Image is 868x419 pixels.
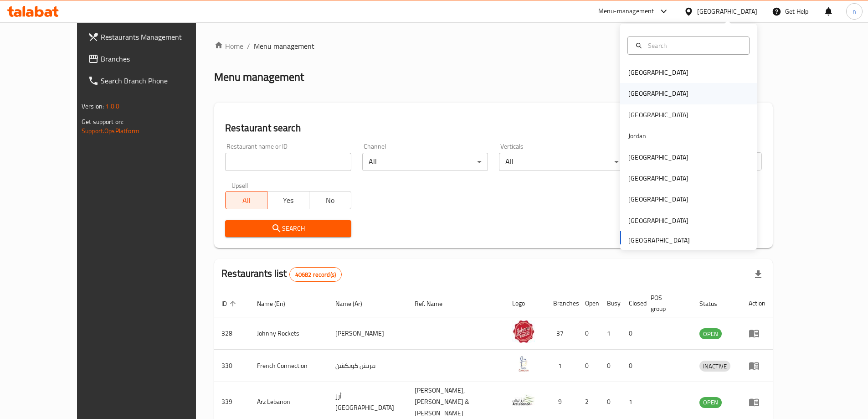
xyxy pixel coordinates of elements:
span: Status [699,298,729,309]
div: Menu [749,328,765,339]
div: Menu [749,397,765,408]
div: [GEOGRAPHIC_DATA] [628,110,688,120]
span: INACTIVE [699,361,730,372]
div: [GEOGRAPHIC_DATA] [628,152,688,162]
span: Search [232,223,344,234]
td: 37 [546,317,578,350]
span: OPEN [699,329,722,339]
span: POS group [651,292,681,314]
td: 0 [578,350,600,382]
input: Search for restaurant name or ID.. [225,153,351,171]
span: Search Branch Phone [101,75,215,86]
button: All [225,191,267,209]
div: All [499,153,625,171]
span: Menu management [254,41,314,52]
div: Export file [747,264,769,285]
span: 1.0.0 [105,100,119,112]
td: 0 [600,350,621,382]
a: Support.OpsPlatform [82,125,139,137]
span: n [853,6,856,16]
div: [GEOGRAPHIC_DATA] [697,6,757,16]
span: Branches [101,53,215,64]
h2: Menu management [214,70,304,84]
td: 328 [214,317,250,350]
input: Search [644,41,744,51]
span: Version: [82,100,104,112]
span: Name (Ar) [335,298,374,309]
span: OPEN [699,397,722,408]
a: Branches [81,48,222,70]
div: Jordan [628,131,646,141]
div: [GEOGRAPHIC_DATA] [628,67,688,78]
span: Ref. Name [415,298,454,309]
button: No [309,191,351,209]
button: Search [225,220,351,237]
td: فرنش كونكشن [328,350,407,382]
span: Yes [271,194,306,207]
span: All [229,194,264,207]
div: [GEOGRAPHIC_DATA] [628,216,688,226]
span: ID [221,298,239,309]
th: Logo [505,290,546,317]
h2: Restaurant search [225,121,762,135]
a: Home [214,41,243,52]
h2: Restaurants list [221,267,342,282]
div: [GEOGRAPHIC_DATA] [628,173,688,183]
span: Get support on: [82,116,123,128]
td: [PERSON_NAME] [328,317,407,350]
label: Upsell [231,182,248,188]
img: Arz Lebanon [512,389,535,412]
a: Search Branch Phone [81,70,222,92]
nav: breadcrumb [214,41,773,52]
div: All [362,153,488,171]
div: [GEOGRAPHIC_DATA] [628,194,688,204]
th: Closed [621,290,643,317]
span: No [313,194,348,207]
li: / [247,41,250,52]
th: Open [578,290,600,317]
span: Restaurants Management [101,31,215,42]
td: 0 [578,317,600,350]
th: Action [741,290,773,317]
td: Johnny Rockets [250,317,328,350]
img: Johnny Rockets [512,320,535,343]
th: Branches [546,290,578,317]
td: 0 [621,350,643,382]
td: 1 [600,317,621,350]
div: Total records count [289,267,342,282]
button: Yes [267,191,309,209]
td: 1 [546,350,578,382]
th: Busy [600,290,621,317]
td: 0 [621,317,643,350]
td: French Connection [250,350,328,382]
a: Restaurants Management [81,26,222,48]
span: 40682 record(s) [290,270,341,279]
img: French Connection [512,352,535,375]
div: Menu [749,360,765,371]
span: Name (En) [257,298,297,309]
div: [GEOGRAPHIC_DATA] [628,88,688,98]
div: Menu-management [598,6,654,17]
td: 330 [214,350,250,382]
